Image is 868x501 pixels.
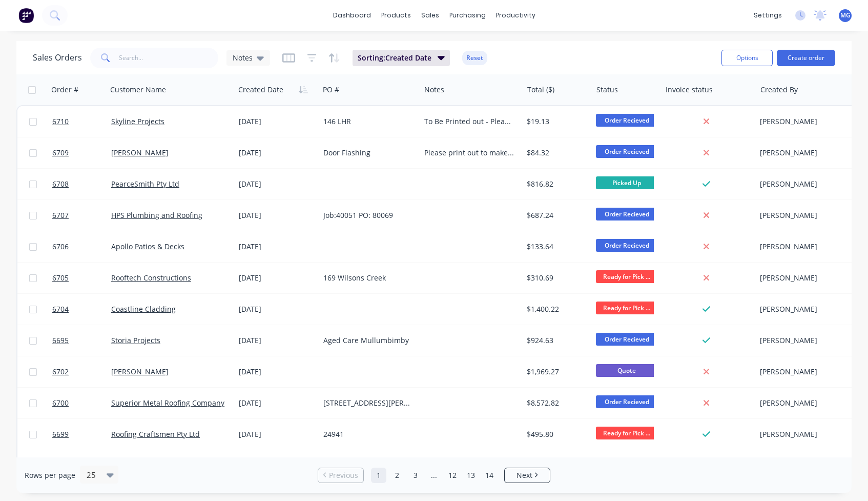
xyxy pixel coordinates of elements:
[666,85,713,95] div: Invoice status
[424,116,514,127] div: To Be Printed out - Please call [PERSON_NAME] before you start
[329,470,358,480] span: Previous
[111,335,160,345] a: Storia Projects
[52,210,69,221] span: 6707
[239,335,315,346] div: [DATE]
[323,429,411,439] div: 24941
[110,85,166,95] div: Customer Name
[239,242,315,252] div: [DATE]
[239,429,315,439] div: [DATE]
[52,148,69,158] span: 6709
[323,398,411,408] div: [STREET_ADDRESS][PERSON_NAME]
[111,398,250,408] a: Superior Metal Roofing Company Pty Ltd
[323,273,411,283] div: 169 Wilsons Creek
[52,294,111,325] a: 6704
[527,273,585,283] div: $310.69
[119,48,219,68] input: Search...
[111,148,169,157] a: [PERSON_NAME]
[482,468,497,483] a: Page 14
[516,470,532,480] span: Next
[527,367,585,377] div: $1,969.27
[749,8,787,23] div: settings
[52,450,111,481] a: 6698
[596,395,657,408] span: Order Recieved
[52,367,69,377] span: 6702
[18,8,34,23] img: Factory
[596,427,657,439] span: Ready for Pick ...
[25,470,75,480] span: Rows per page
[527,335,585,346] div: $924.63
[596,176,657,189] span: Picked Up
[527,242,585,252] div: $133.64
[721,50,773,66] button: Options
[463,468,479,483] a: Page 13
[239,116,315,127] div: [DATE]
[239,398,315,408] div: [DATE]
[314,468,554,483] ul: Pagination
[323,210,411,221] div: Job:40051 PO: 80069
[596,302,657,314] span: Ready for Pick ...
[239,210,315,221] div: [DATE]
[52,116,69,127] span: 6710
[527,116,585,127] div: $19.13
[462,51,487,65] button: Reset
[444,8,491,23] div: purchasing
[840,11,851,20] span: MG
[596,208,657,221] span: Order Recieved
[527,304,585,314] div: $1,400.22
[52,169,111,199] a: 6708
[52,179,69,189] span: 6708
[527,398,585,408] div: $8,572.82
[416,8,444,23] div: sales
[52,419,111,450] a: 6699
[52,398,69,408] span: 6700
[596,114,657,127] span: Order Recieved
[111,179,179,189] a: PearceSmith Pty Ltd
[596,270,657,283] span: Ready for Pick ...
[111,242,184,251] a: Apollo Patios & Decks
[51,85,78,95] div: Order #
[323,335,411,346] div: Aged Care Mullumbimby
[239,148,315,158] div: [DATE]
[596,85,618,95] div: Status
[111,367,169,376] a: [PERSON_NAME]
[33,53,82,63] h1: Sales Orders
[424,148,514,158] div: Please print out to make [DATE]
[376,8,416,23] div: products
[358,53,431,63] span: Sorting: Created Date
[238,85,283,95] div: Created Date
[328,8,376,23] a: dashboard
[52,304,69,314] span: 6704
[52,273,69,283] span: 6705
[596,145,657,158] span: Order Recieved
[371,468,386,483] a: Page 1 is your current page
[239,273,315,283] div: [DATE]
[426,468,442,483] a: Jump forward
[239,367,315,377] div: [DATE]
[52,231,111,262] a: 6706
[52,106,111,137] a: 6710
[239,304,315,314] div: [DATE]
[233,52,253,63] span: Notes
[777,50,835,66] button: Create order
[111,273,191,283] a: Rooftech Constructions
[527,210,585,221] div: $687.24
[596,333,657,346] span: Order Recieved
[445,468,460,483] a: Page 12
[318,470,363,480] a: Previous page
[527,85,554,95] div: Total ($)
[760,85,798,95] div: Created By
[527,148,585,158] div: $84.32
[353,50,450,66] button: Sorting:Created Date
[52,335,69,346] span: 6695
[52,388,111,418] a: 6700
[52,429,69,439] span: 6699
[389,468,405,483] a: Page 2
[52,200,111,231] a: 6707
[527,429,585,439] div: $495.80
[505,470,550,480] a: Next page
[111,304,176,314] a: Coastline Cladding
[111,116,164,126] a: Skyline Projects
[111,429,200,439] a: Roofing Craftsmen Pty Ltd
[323,148,411,158] div: Door Flashing
[323,85,339,95] div: PO #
